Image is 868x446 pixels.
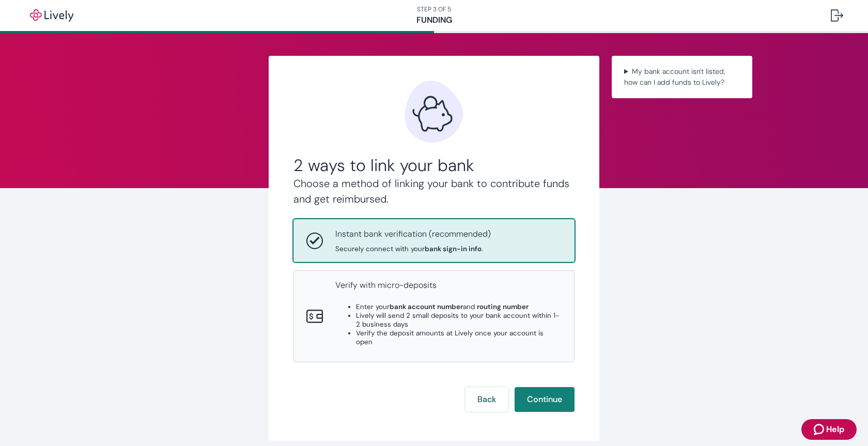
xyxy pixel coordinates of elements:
[356,329,562,346] li: Verify the deposit amounts at Lively once your account is open
[826,423,844,436] span: Help
[465,387,508,412] button: Back
[823,3,851,28] button: Log out
[294,220,574,262] button: Instant bank verificationInstant bank verification (recommended)Securely connect with yourbank si...
[620,64,744,90] summary: My bank account isn't listed, how can I add funds to Lively?
[801,419,857,440] button: Zendesk support iconHelp
[335,279,562,291] p: Verify with micro-deposits
[515,387,575,412] button: Continue
[335,228,491,240] p: Instant bank verification (recommended)
[390,302,463,311] strong: bank account number
[477,302,529,311] strong: routing number
[23,9,81,22] img: Lively
[356,302,562,311] li: Enter your and
[306,233,323,249] svg: Instant bank verification
[294,271,574,362] button: Micro-depositsVerify with micro-depositsEnter yourbank account numberand routing numberLively wil...
[356,311,562,329] li: Lively will send 2 small deposits to your bank account within 1-2 business days
[335,244,491,253] span: Securely connect with your .
[293,176,575,207] h4: Choose a method of linking your bank to contribute funds and get reimbursed.
[293,155,575,176] h2: 2 ways to link your bank
[814,423,826,436] svg: Zendesk support icon
[425,244,482,253] strong: bank sign-in info
[306,308,323,325] svg: Micro-deposits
